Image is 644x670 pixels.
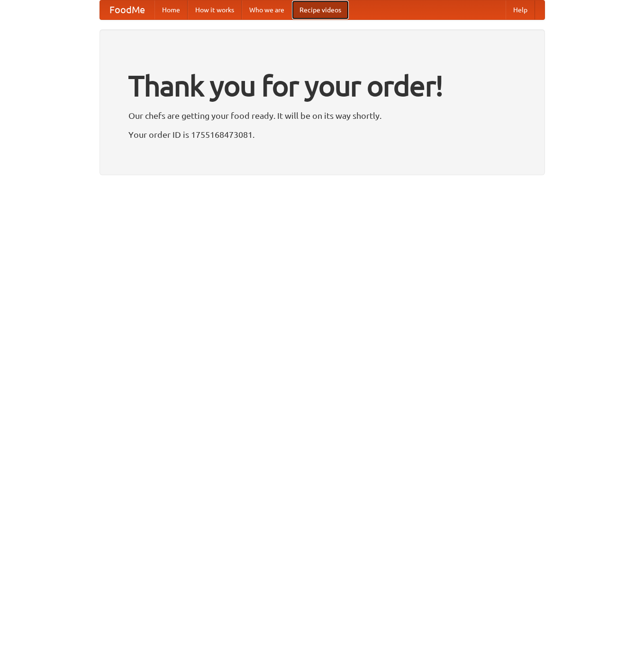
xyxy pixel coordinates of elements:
[128,127,516,142] p: Your order ID is 1755168473081.
[242,0,292,19] a: Who we are
[128,63,516,108] h1: Thank you for your order!
[154,0,188,19] a: Home
[100,0,154,19] a: FoodMe
[292,0,349,19] a: Recipe videos
[128,108,516,123] p: Our chefs are getting your food ready. It will be on its way shortly.
[506,0,535,19] a: Help
[188,0,242,19] a: How it works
